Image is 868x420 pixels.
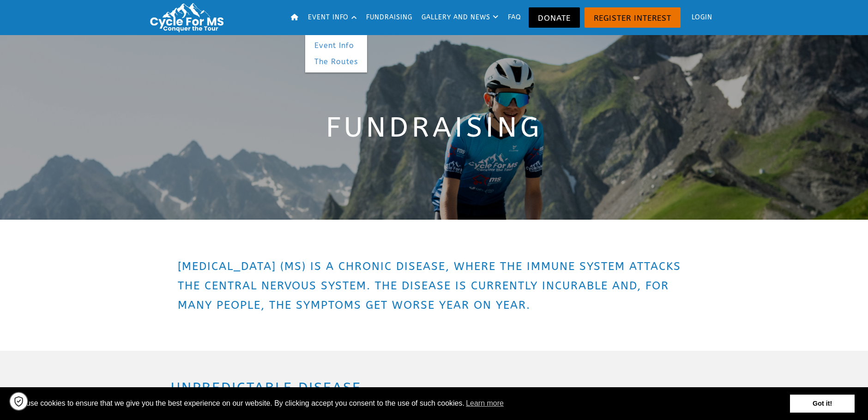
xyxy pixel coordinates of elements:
[171,379,362,396] span: Unpredictable disease
[305,37,367,54] a: Event Info
[326,111,542,144] span: Fundraising
[529,7,580,28] a: Donate
[464,396,505,410] a: learn more about cookies
[9,392,28,411] a: Cookie settings
[585,7,681,28] a: Register Interest
[790,395,855,413] a: dismiss cookie message
[305,54,367,70] a: The Routes
[13,396,790,410] span: We use cookies to ensure that we give you the best experience on our website. By clicking accept ...
[178,260,681,312] span: [MEDICAL_DATA] (MS) IS A CHRONIC DISEASE, WHERE THE IMMUNE SYSTEM ATTACKS THE CENTRAL NERVOUS SYS...
[683,2,716,33] a: Login
[146,2,231,33] img: Cycle for MS: Conquer the Tour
